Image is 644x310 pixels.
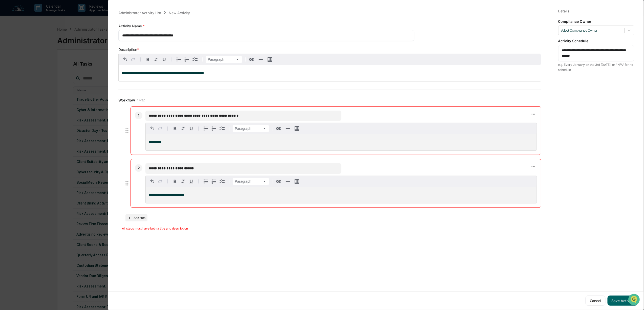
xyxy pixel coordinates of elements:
[179,125,187,133] button: Italic
[50,86,61,90] span: Pylon
[233,178,269,185] button: Block type
[187,125,195,133] button: Underline
[152,55,160,64] button: Italic
[17,39,83,44] div: Start new chat
[10,64,33,69] span: Preclearance
[135,112,142,119] div: 1
[42,64,63,69] span: Attestations
[3,62,35,71] a: 🖐️Preclearance
[3,72,34,81] a: 🔎Data Lookup
[5,74,9,78] div: 🔎
[558,9,569,13] div: Details
[118,24,143,28] span: Activity Name
[125,214,147,221] button: Add step
[5,39,14,48] img: 1746055101610-c473b297-6a78-478c-a979-82029cc54cd1
[187,177,195,185] button: Underline
[179,177,187,185] button: Italic
[5,11,92,19] p: How can we help?
[558,19,634,24] p: Compliance Owner
[5,65,9,69] div: 🖐️
[171,177,179,185] button: Bold
[118,11,161,15] div: Administrator Activity List
[122,227,541,230] div: All steps must have both a title and description
[17,44,64,48] div: We're available if you need us!
[121,55,129,64] button: Undo Ctrl+Z
[137,98,145,102] span: 1 step
[37,65,41,69] div: 🗄️
[206,56,242,63] button: Block type
[118,98,135,102] span: Workflow
[558,39,634,43] p: Activity Schedule
[628,293,641,307] iframe: Open customer support
[13,23,83,29] input: Clear
[35,62,65,71] a: 🗄️Attestations
[144,55,152,64] button: Bold
[558,62,634,72] div: e.g. Every January on the 3rd [DATE], or "N/A" for no schedule
[171,125,179,133] button: Bold
[148,177,156,185] button: Undo Ctrl+Z
[233,125,269,132] button: Block type
[86,40,92,47] button: Start new chat
[160,55,168,64] button: Underline
[36,86,61,90] a: Powered byPylon
[10,74,32,79] span: Data Lookup
[148,125,156,133] button: Undo Ctrl+Z
[169,11,190,15] div: New Activity
[135,164,142,172] div: 2
[118,47,137,52] span: Description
